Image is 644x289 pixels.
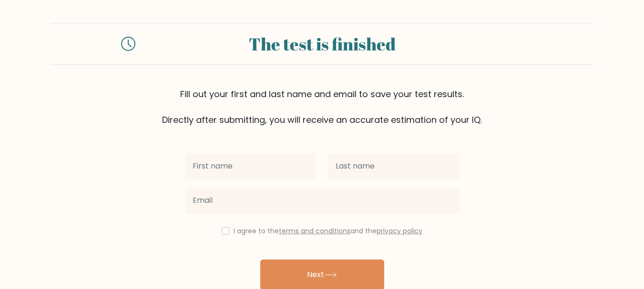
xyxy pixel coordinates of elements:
a: privacy policy [377,226,422,236]
input: First name [185,153,317,179]
div: Fill out your first and last name and email to save your test results. Directly after submitting,... [51,88,594,126]
input: Last name [328,153,460,179]
label: I agree to the and the [234,226,422,236]
a: terms and conditions [279,226,350,236]
div: The test is finished [147,31,498,57]
input: Email [185,187,460,214]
